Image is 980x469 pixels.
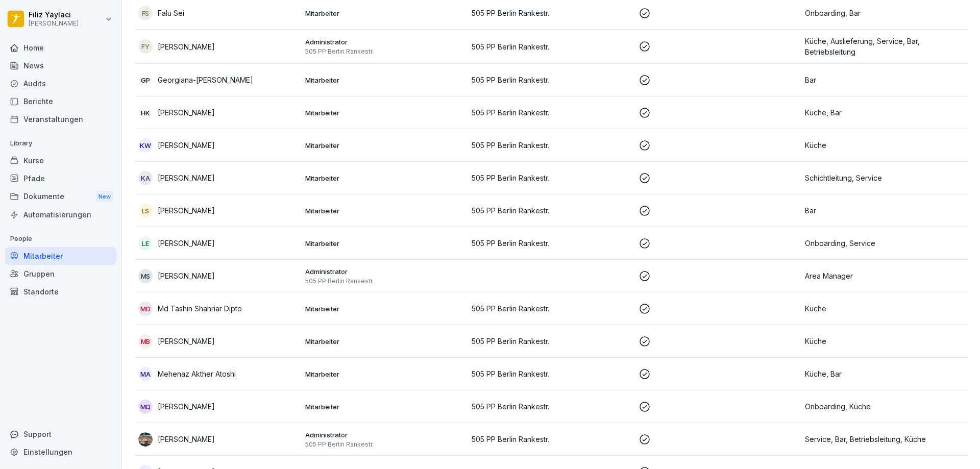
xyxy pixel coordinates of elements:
a: Einstellungen [5,443,116,461]
p: Küche [805,336,964,347]
p: 505 PP Berlin Rankestr. [472,172,630,183]
div: FS [138,6,153,20]
p: [PERSON_NAME] [29,20,79,27]
a: Audits [5,75,116,92]
p: Onboarding, Bar [805,8,964,18]
p: Area Manager [805,270,964,281]
a: Automatisierungen [5,206,116,224]
p: 505 PP Berlin Rankestr. [472,140,630,151]
p: 505 PP Berlin Rankestr. [472,107,630,118]
p: [PERSON_NAME] [158,434,215,445]
p: [PERSON_NAME] [158,238,215,249]
div: MD [138,302,153,316]
a: Veranstaltungen [5,110,116,128]
p: Onboarding, Service [805,238,964,249]
p: [PERSON_NAME] [158,41,215,52]
a: Gruppen [5,265,116,283]
p: Administrator [305,267,464,276]
p: 505 PP Berlin Rankestr. [472,41,630,52]
div: MA [138,367,153,381]
div: FY [138,39,153,54]
p: [PERSON_NAME] [158,270,215,281]
p: [PERSON_NAME] [158,336,215,347]
p: Mitarbeiter [305,369,464,379]
p: Bar [805,75,964,85]
div: MB [138,334,153,349]
p: Mitarbeiter [305,206,464,215]
div: KW [138,138,153,153]
p: Mitarbeiter [305,9,464,18]
p: Küche, Bar [805,368,964,379]
p: Filiz Yaylaci [29,11,79,19]
p: Library [5,135,116,152]
p: 505 PP Berlin Rankestr. [305,47,464,56]
a: DokumenteNew [5,187,116,206]
a: Pfade [5,169,116,187]
p: [PERSON_NAME] [158,107,215,118]
p: [PERSON_NAME] [158,401,215,412]
p: 505 PP Berlin Rankestr. [472,336,630,347]
p: Georgiana-[PERSON_NAME] [158,75,253,85]
a: News [5,57,116,75]
div: Support [5,425,116,443]
a: Berichte [5,92,116,110]
div: New [96,191,113,203]
p: Onboarding, Küche [805,401,964,412]
p: Mitarbeiter [305,76,464,85]
div: GP [138,73,153,87]
p: Mitarbeiter [305,108,464,117]
div: Dokumente [5,187,116,206]
p: 505 PP Berlin Rankestr. [472,8,630,18]
p: Küche, Auslieferung, Service, Bar, Betriebsleitung [805,36,964,57]
p: 505 PP Berlin Rankestr. [472,401,630,412]
p: Falu Sei [158,8,184,18]
img: fsplx86vwbgpwt6k77iu5744.png [138,432,153,447]
p: Küche, Bar [805,107,964,118]
div: LE [138,236,153,251]
p: 505 PP Berlin Rankestr. [472,75,630,85]
p: 505 PP Berlin Rankestr. [472,303,630,314]
p: Mitarbeiter [305,239,464,248]
p: Mehenaz Akther Atoshi [158,368,236,379]
p: Küche [805,140,964,151]
p: Administrator [305,37,464,46]
p: 505 PP Berlin Rankestr. [472,205,630,216]
p: [PERSON_NAME] [158,205,215,216]
a: Kurse [5,152,116,169]
div: MQ [138,400,153,414]
p: Administrator [305,430,464,439]
p: People [5,231,116,247]
p: 505 PP Berlin Rankestr. [472,368,630,379]
p: Mitarbeiter [305,337,464,346]
div: KA [138,171,153,185]
p: Mitarbeiter [305,304,464,313]
p: Schichtleitung, Service [805,172,964,183]
div: MS [138,269,153,283]
p: Küche [805,303,964,314]
div: HK [138,106,153,120]
p: 505 PP Berlin Rankestr. [305,277,464,285]
a: Mitarbeiter [5,247,116,265]
p: [PERSON_NAME] [158,140,215,151]
p: 505 PP Berlin Rankestr. [305,440,464,449]
a: Home [5,39,116,57]
p: Mitarbeiter [305,402,464,411]
p: Mitarbeiter [305,174,464,183]
a: Standorte [5,283,116,301]
p: Md Tashin Shahriar Dipto [158,303,242,314]
div: LS [138,204,153,218]
p: Bar [805,205,964,216]
p: Mitarbeiter [305,141,464,150]
p: 505 PP Berlin Rankestr. [472,434,630,445]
